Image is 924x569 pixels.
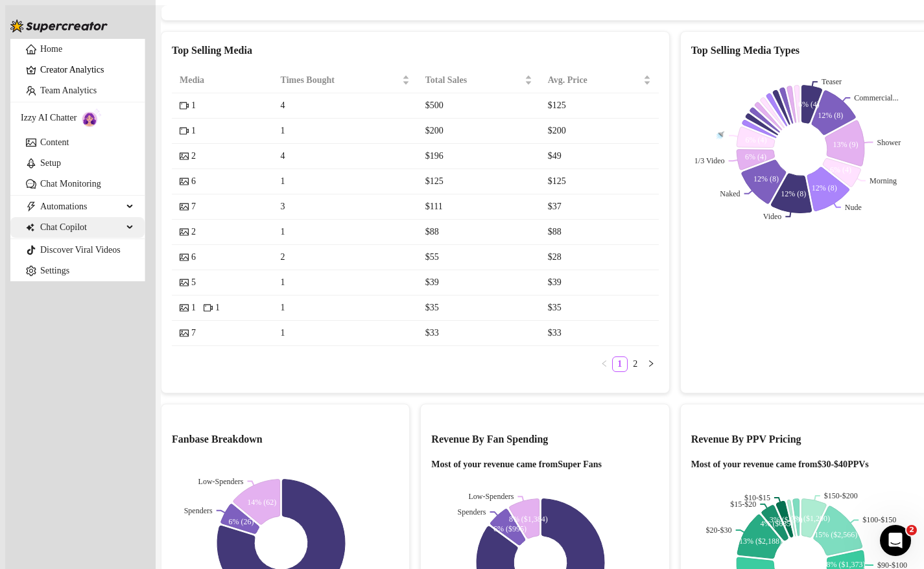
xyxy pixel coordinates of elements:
[418,68,540,93] th: Total Sales
[215,301,220,315] span: 1
[425,303,439,312] span: $35
[558,459,602,469] b: Super Fans
[180,126,189,135] span: video-camera
[40,245,121,255] a: Discover Viral Videos
[612,356,628,372] li: 1
[628,356,643,372] li: 2
[40,44,62,54] a: Home
[877,137,901,146] text: Shower
[281,252,285,262] span: 2
[548,252,562,262] span: $28
[425,176,444,186] span: $125
[82,108,102,127] img: AI Chatter
[469,493,514,502] text: Low-Spenders
[281,151,285,161] span: 4
[647,360,655,367] span: right
[431,458,658,472] span: Most of your revenue came from
[548,151,562,161] span: $49
[425,202,443,211] span: $111
[425,100,444,110] span: $500
[191,200,196,214] span: 7
[281,303,285,312] span: 1
[40,60,134,80] a: Creator Analytics
[191,124,196,138] span: 1
[26,223,34,232] img: Chat Copilot
[172,42,659,58] div: Top Selling Media
[180,101,189,110] span: video-camera
[862,516,896,525] text: $100-$150
[597,356,612,372] li: Previous Page
[548,227,562,237] span: $88
[691,458,918,472] span: Most of your revenue came from PPVs
[281,126,285,135] span: 1
[705,526,731,535] text: $20-$30
[172,68,273,93] th: Media
[191,275,196,290] span: 5
[184,506,213,515] text: Spenders
[880,525,911,556] iframe: Intercom live chat
[425,151,444,161] span: $196
[191,225,196,239] span: 2
[906,525,917,535] span: 2
[425,227,439,237] span: $88
[180,253,189,262] span: picture
[823,491,857,500] text: $150-$200
[730,500,756,509] text: $15-$20
[40,217,123,238] span: Chat Copilot
[691,42,918,58] div: Top Selling Media Types
[548,73,641,87] span: Avg. Price
[597,356,612,372] button: left
[180,152,189,161] span: picture
[40,137,69,147] a: Content
[822,77,842,86] text: Teaser
[40,196,123,217] span: Automations
[21,111,77,125] span: Izzy AI Chatter
[425,252,439,262] span: $55
[180,278,189,287] span: picture
[40,86,97,95] a: Team Analytics
[548,328,562,338] span: $33
[281,100,285,110] span: 4
[180,329,189,338] span: picture
[431,432,658,447] h5: Revenue By Fan Spending
[191,99,196,113] span: 1
[548,277,562,287] span: $39
[180,177,189,186] span: picture
[191,250,196,264] span: 6
[844,202,861,211] text: Nude
[281,277,285,287] span: 1
[180,202,189,211] span: picture
[281,227,285,237] span: 1
[854,93,898,102] text: Commercial...
[273,68,418,93] th: Times Bought
[281,73,399,87] span: Times Bought
[548,100,566,110] span: $125
[425,73,522,87] span: Total Sales
[870,176,897,185] text: Morning
[425,277,439,287] span: $39
[281,202,285,211] span: 3
[548,202,562,211] span: $37
[643,356,659,372] li: Next Page
[817,459,847,469] b: $30-$40
[40,266,69,275] a: Settings
[191,326,196,340] span: 7
[458,507,486,517] text: Spenders
[425,126,444,135] span: $200
[548,303,562,312] span: $35
[763,212,781,221] text: Video
[281,176,285,186] span: 1
[548,176,566,186] span: $125
[26,202,36,212] span: thunderbolt
[691,432,918,447] h5: Revenue By PPV Pricing
[191,301,196,315] span: 1
[548,126,566,135] span: $200
[198,477,244,486] text: Low-Spenders
[425,328,439,338] span: $33
[40,179,101,189] a: Chat Monitoring
[40,158,61,168] a: Setup
[204,303,213,312] span: video-camera
[180,303,189,312] span: picture
[281,328,285,338] span: 1
[180,227,189,237] span: picture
